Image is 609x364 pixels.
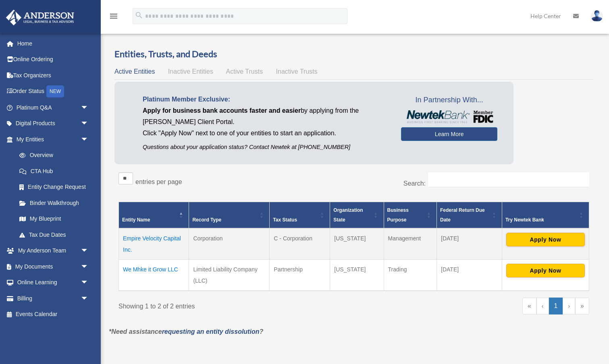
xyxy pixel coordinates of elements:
[401,127,497,141] a: Learn More
[6,52,101,68] a: Online Ordering
[405,110,493,123] img: NewtekBankLogoSM.png
[81,131,97,148] span: arrow_drop_down
[384,228,437,260] td: Management
[387,207,409,223] span: Business Purpose
[81,243,97,259] span: arrow_drop_down
[330,260,384,291] td: [US_STATE]
[270,228,330,260] td: C - Corporation
[189,228,270,260] td: Corporation
[109,14,118,21] a: menu
[6,67,101,83] a: Tax Organizers
[143,107,301,114] span: Apply for business bank accounts faster and easier
[549,298,563,314] a: 1
[168,68,213,75] span: Inactive Entities
[81,275,97,291] span: arrow_drop_down
[6,99,101,116] a: Platinum Q&Aarrow_drop_down
[403,180,426,187] label: Search:
[591,10,603,22] img: User Pic
[119,228,189,260] td: Empire Velocity Capital Inc.
[143,94,389,105] p: Platinum Member Exclusive:
[11,195,97,211] a: Binder Walkthrough
[143,105,389,128] p: by applying from the [PERSON_NAME] Client Portal.
[81,116,97,132] span: arrow_drop_down
[522,298,536,314] a: First
[6,243,101,259] a: My Anderson Teamarrow_drop_down
[189,202,270,229] th: Record Type: Activate to sort
[536,298,549,314] a: Previous
[6,116,101,132] a: Digital Productsarrow_drop_down
[81,259,97,275] span: arrow_drop_down
[119,202,189,229] th: Entity Name: Activate to invert sorting
[114,68,155,75] span: Active Entities
[506,233,585,246] button: Apply Now
[6,35,101,52] a: Home
[11,147,93,163] a: Overview
[6,259,101,275] a: My Documentsarrow_drop_down
[114,48,593,60] h3: Entities, Trusts, and Deeds
[440,207,485,223] span: Federal Return Due Date
[11,227,97,243] a: Tax Due Dates
[575,298,589,314] a: Last
[437,202,502,229] th: Federal Return Due Date: Activate to sort
[6,83,101,100] a: Order StatusNEW
[192,217,221,223] span: Record Type
[162,328,260,335] a: requesting an entity dissolution
[333,207,363,223] span: Organization State
[270,202,330,229] th: Tax Status: Activate to sort
[11,211,97,227] a: My Blueprint
[11,163,97,179] a: CTA Hub
[109,328,263,335] em: *Need assistance ?
[6,131,97,147] a: My Entitiesarrow_drop_down
[81,99,97,116] span: arrow_drop_down
[226,68,263,75] span: Active Trusts
[109,11,118,21] i: menu
[46,85,64,97] div: NEW
[11,179,97,195] a: Entity Change Request
[270,260,330,291] td: Partnership
[437,228,502,260] td: [DATE]
[6,290,101,306] a: Billingarrow_drop_down
[6,306,101,323] a: Events Calendar
[119,260,189,291] td: We Mhke it Grow LLC
[273,217,297,223] span: Tax Status
[122,217,150,223] span: Entity Name
[330,228,384,260] td: [US_STATE]
[506,264,585,277] button: Apply Now
[118,298,348,312] div: Showing 1 to 2 of 2 entries
[6,275,101,291] a: Online Learningarrow_drop_down
[563,298,575,314] a: Next
[330,202,384,229] th: Organization State: Activate to sort
[135,11,143,20] i: search
[135,178,182,185] label: entries per page
[505,215,577,225] div: Try Newtek Bank
[143,128,389,139] p: Click "Apply Now" next to one of your entities to start an application.
[189,260,270,291] td: Limited Liability Company (LLC)
[401,94,497,107] span: In Partnership With...
[4,10,77,25] img: Anderson Advisors Platinum Portal
[81,290,97,307] span: arrow_drop_down
[143,142,389,152] p: Questions about your application status? Contact Newtek at [PHONE_NUMBER]
[384,202,437,229] th: Business Purpose: Activate to sort
[437,260,502,291] td: [DATE]
[276,68,318,75] span: Inactive Trusts
[502,202,589,229] th: Try Newtek Bank : Activate to sort
[384,260,437,291] td: Trading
